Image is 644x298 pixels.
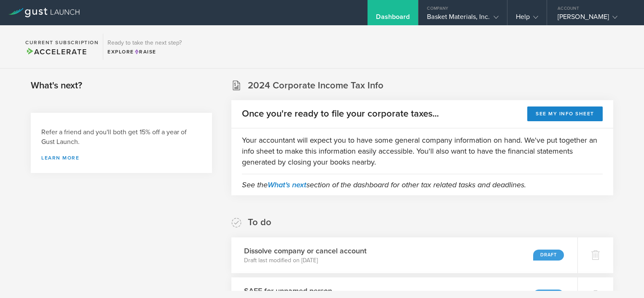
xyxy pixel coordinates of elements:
[516,13,538,25] div: Help
[376,13,410,25] div: Dashboard
[602,258,644,298] iframe: Chat Widget
[558,13,629,25] div: [PERSON_NAME]
[427,13,498,25] div: Basket Materials, Inc.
